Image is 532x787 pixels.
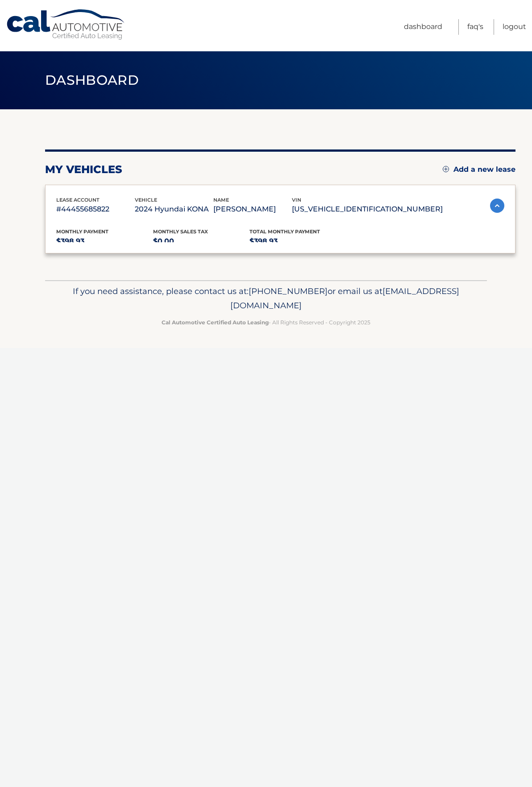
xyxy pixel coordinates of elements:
[443,165,515,174] a: Add a new lease
[51,318,481,327] p: - All Rights Reserved - Copyright 2025
[230,286,459,311] span: [EMAIL_ADDRESS][DOMAIN_NAME]
[51,284,481,313] p: If you need assistance, please contact us at: or email us at
[213,203,292,215] p: [PERSON_NAME]
[45,163,122,176] h2: my vehicles
[162,319,269,326] strong: Cal Automotive Certified Auto Leasing
[249,286,328,296] span: [PHONE_NUMBER]
[6,9,126,41] a: Cal Automotive
[213,197,229,203] span: name
[135,203,213,215] p: 2024 Hyundai KONA
[249,228,320,235] span: Total Monthly Payment
[135,197,157,203] span: vehicle
[404,19,442,35] a: Dashboard
[292,197,301,203] span: vin
[153,235,250,248] p: $0.00
[490,199,504,213] img: accordion-active.svg
[45,72,139,88] span: Dashboard
[443,166,449,172] img: add.svg
[153,228,208,235] span: Monthly sales Tax
[503,19,526,35] a: Logout
[292,203,443,215] p: [US_VEHICLE_IDENTIFICATION_NUMBER]
[249,235,346,248] p: $398.93
[56,235,153,248] p: $398.93
[56,228,108,235] span: Monthly Payment
[56,197,100,203] span: lease account
[467,19,483,35] a: FAQ's
[56,203,135,215] p: #44455685822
